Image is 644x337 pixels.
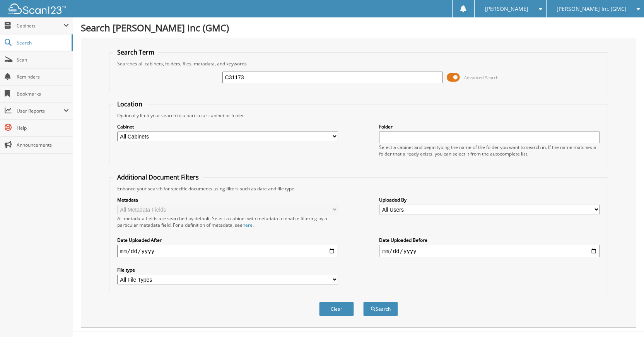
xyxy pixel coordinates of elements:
legend: Search Term [113,48,158,56]
span: Cabinets [17,22,63,29]
label: Date Uploaded After [117,237,338,243]
iframe: Chat Widget [605,300,644,337]
span: Search [17,39,68,46]
span: Help [17,125,69,131]
div: Select a cabinet and begin typing the name of the folder you want to search in. If the name match... [379,144,600,157]
label: File type [117,267,338,273]
input: start [117,245,338,257]
label: Uploaded By [379,197,600,203]
span: Advanced Search [464,75,499,80]
label: Cabinet [117,123,338,130]
h1: Search [PERSON_NAME] Inc (GMC) [81,21,636,34]
div: Enhance your search for specific documents using filters such as date and file type. [113,185,604,192]
div: Searches all cabinets, folders, files, metadata, and keywords [113,60,604,67]
label: Folder [379,123,600,130]
span: Reminders [17,74,69,80]
span: [PERSON_NAME] [485,7,528,11]
button: Search [363,302,398,316]
legend: Additional Document Filters [113,173,203,181]
legend: Location [113,100,146,108]
button: Clear [319,302,354,316]
span: Scan [17,56,69,63]
span: Announcements [17,142,69,148]
span: User Reports [17,108,63,114]
span: Bookmarks [17,91,69,97]
input: end [379,245,600,257]
div: Optionally limit your search to a particular cabinet or folder [113,112,604,119]
div: All metadata fields are searched by default. Select a cabinet with metadata to enable filtering b... [117,215,338,228]
img: scan123-logo-white.svg [8,3,66,14]
a: here [243,222,253,228]
span: [PERSON_NAME] Inc (GMC) [557,7,626,11]
label: Metadata [117,197,338,203]
label: Date Uploaded Before [379,237,600,243]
